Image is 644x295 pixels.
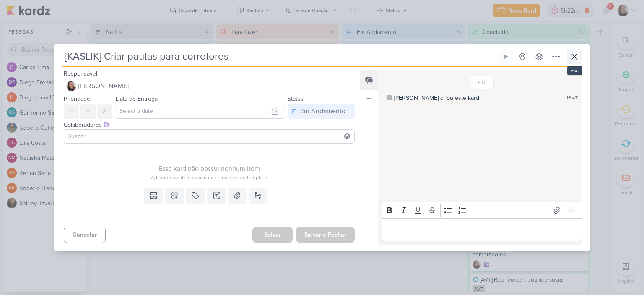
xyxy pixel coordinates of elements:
div: Em Andamento [300,106,345,116]
label: Data de Entrega [116,95,158,102]
div: Esse kard não possui nenhum item [64,164,355,174]
img: Sharlene Khoury [66,81,76,91]
input: Kard Sem Título [62,49,496,64]
div: esc [567,66,582,75]
span: [PERSON_NAME] [78,81,129,91]
div: Editor toolbar [382,202,582,218]
div: Colaboradores [64,120,355,129]
input: Select a date [116,104,284,119]
label: Prioridade [64,95,90,102]
div: Editor editing area: main [382,218,582,241]
button: [PERSON_NAME] [64,78,355,94]
button: Cancelar [64,227,106,243]
input: Buscar [66,131,353,141]
label: Status [288,95,304,102]
label: Responsável [64,70,97,77]
div: 16:47 [566,94,578,102]
div: Adicione um item abaixo ou selecione um template [64,174,355,181]
div: [PERSON_NAME] criou este kard [394,94,479,102]
div: Ligar relógio [502,53,509,60]
button: Em Andamento [288,104,355,119]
